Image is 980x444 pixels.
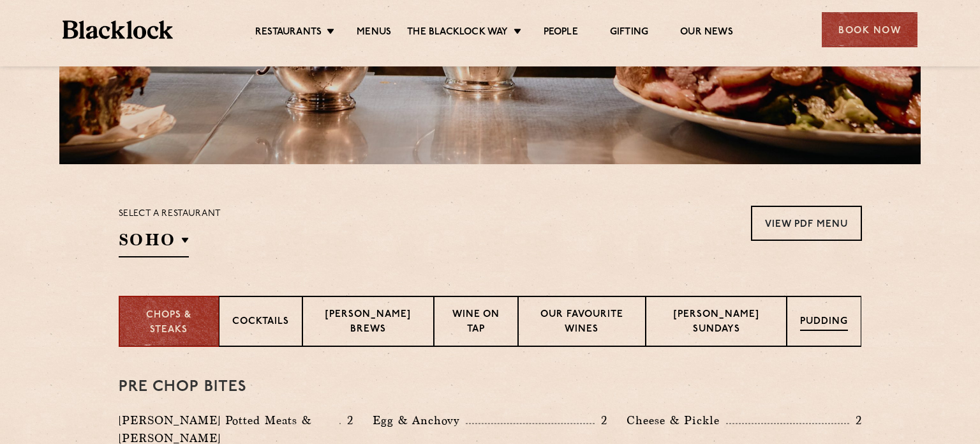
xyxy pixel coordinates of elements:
[407,26,508,40] a: The Blacklock Way
[119,206,221,222] p: Select a restaurant
[232,315,289,331] p: Cocktails
[63,20,173,39] img: BL_Textured_Logo-footer-cropped.svg
[447,308,505,338] p: Wine on Tap
[800,315,848,331] p: Pudding
[659,308,774,338] p: [PERSON_NAME] Sundays
[357,26,391,40] a: Menus
[133,309,205,337] p: Chops & Steaks
[255,26,322,40] a: Restaurants
[627,411,726,429] p: Cheese & Pickle
[316,308,421,338] p: [PERSON_NAME] Brews
[373,411,466,429] p: Egg & Anchovy
[751,206,862,241] a: View PDF Menu
[680,26,733,40] a: Our News
[531,308,632,338] p: Our favourite wines
[610,26,648,40] a: Gifting
[119,229,189,257] h2: SOHO
[119,379,862,395] h3: Pre Chop Bites
[822,12,917,47] div: Book Now
[544,26,578,40] a: People
[849,412,862,429] p: 2
[341,412,353,429] p: 2
[595,412,607,429] p: 2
